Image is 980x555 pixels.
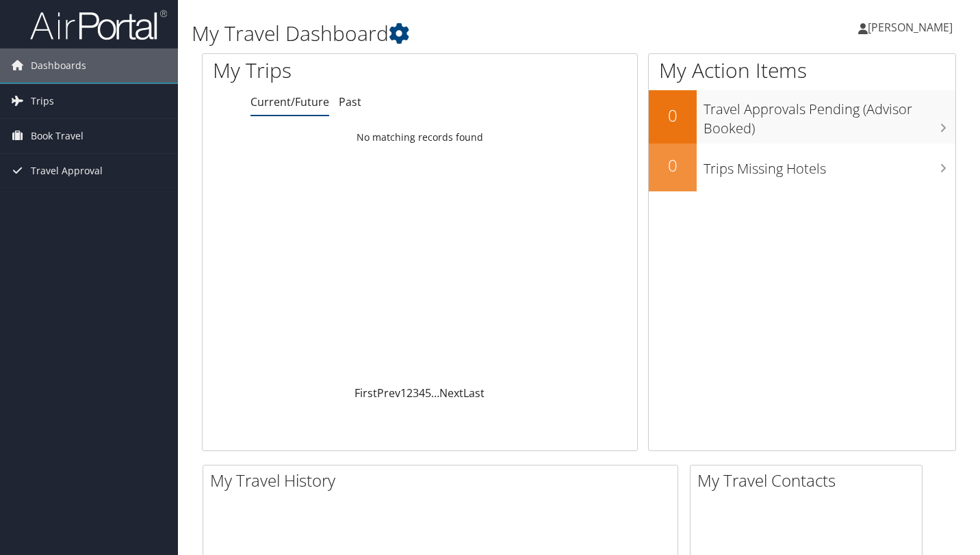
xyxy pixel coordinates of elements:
a: 3 [413,385,419,401]
a: 5 [425,385,431,401]
span: … [431,385,439,401]
h2: 0 [649,154,697,177]
h1: My Action Items [649,56,955,85]
a: 1 [400,385,407,401]
a: 2 [407,385,413,401]
a: Current/Future [250,94,329,109]
span: [PERSON_NAME] [868,20,953,35]
span: Travel Approval [31,154,103,188]
h3: Trips Missing Hotels [704,152,955,178]
h1: My Travel Dashboard [192,19,708,48]
span: Dashboards [31,49,86,83]
span: Book Travel [31,119,83,153]
td: No matching records found [203,125,637,150]
a: Last [463,385,485,401]
a: 0Trips Missing Hotels [649,144,955,191]
a: 0Travel Approvals Pending (Advisor Booked) [649,90,955,143]
a: Next [439,385,463,401]
a: 4 [419,385,425,401]
h2: 0 [649,104,697,127]
h3: Travel Approvals Pending (Advisor Booked) [704,93,955,138]
a: [PERSON_NAME] [858,7,966,48]
h2: My Travel History [210,469,678,492]
img: airportal-logo.png [30,9,167,41]
a: Past [339,94,361,109]
span: Trips [31,84,54,118]
h1: My Trips [213,56,446,85]
a: First [354,385,377,401]
a: Prev [377,385,400,401]
h2: My Travel Contacts [697,469,922,492]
